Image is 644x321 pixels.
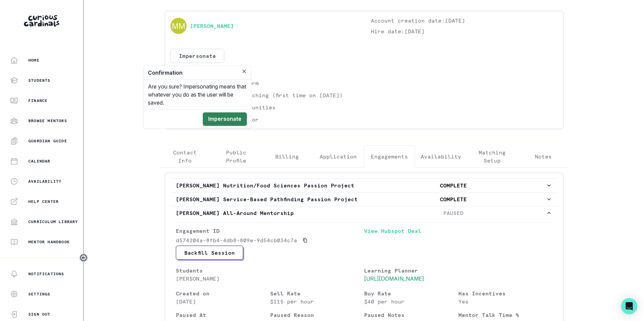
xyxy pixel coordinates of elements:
p: Mentor Talk Time % [458,311,553,319]
p: Eligible for matching (first time on [DATE]) [198,91,343,99]
p: Availability [28,179,61,184]
button: Close [240,67,248,75]
p: PAUSED [361,209,546,217]
p: Students [176,266,364,275]
img: Curious Cardinals Logo [24,15,59,27]
p: Yes [458,297,553,306]
button: [PERSON_NAME] Nutrition/Food Sciences Passion ProjectCOMPLETE [170,179,558,192]
p: $40 per hour [364,297,458,306]
p: Calendar [28,158,51,164]
p: Students [28,78,51,83]
p: Hire date: [DATE] [371,27,558,35]
button: Impersonate [203,112,247,126]
p: Learning Planner [364,266,552,275]
a: [URL][DOMAIN_NAME] [364,275,424,282]
p: Curriculum Library [28,219,78,224]
p: Home [28,58,39,63]
p: Browse Mentors [28,118,67,123]
p: Billing [275,152,299,160]
p: [PERSON_NAME] All-Around Mentorship [176,209,361,217]
p: Settings [28,291,51,297]
p: Paused Reason [270,311,364,319]
p: d574204a-8fb4-4db8-809e-9d54cb034c7a [176,236,297,244]
p: Sell Rate [270,289,364,297]
p: Engagements [371,152,408,160]
p: Sign Out [28,312,51,317]
p: [DATE] [176,297,270,306]
p: Guardian Guide [28,138,67,144]
button: Copied to clipboard [300,235,311,246]
p: Buy Rate [364,289,458,297]
p: $115 per hour [270,297,364,306]
header: Confirmation [144,66,251,80]
button: Backfill Session [176,246,243,260]
a: View Hubspot Deal [364,227,552,246]
button: Toggle sidebar [79,253,88,262]
a: [PERSON_NAME] [190,22,234,30]
p: Account creation date: [DATE] [371,16,558,25]
p: Notes [535,152,552,160]
button: [PERSON_NAME] All-Around MentorshipPAUSED [170,206,558,220]
p: Notifications [28,271,64,277]
p: [PERSON_NAME] Nutrition/Food Sciences Passion Project [176,181,361,189]
p: [PERSON_NAME] Service-Based Pathfinding Passion Project [176,195,361,203]
p: Paused At [176,311,270,319]
div: Are you sure? Impersonating means that whatever you do as the user will be saved. [144,80,251,109]
p: Finance [28,98,47,103]
p: COMPLETE [361,181,546,189]
p: COMPLETE [361,195,546,203]
button: Impersonate [170,49,224,63]
p: Availability [421,152,461,160]
p: Help Center [28,199,59,204]
p: Public Profile [216,148,256,165]
p: Paused Notes [364,311,458,319]
p: Created on [176,289,270,297]
p: Contact Info [165,148,205,165]
div: Open Intercom Messenger [621,298,637,314]
p: [PERSON_NAME] [176,275,364,283]
p: Engagement ID [176,227,364,235]
p: Matching Setup [473,148,512,165]
p: Has Incentives [458,289,553,297]
img: svg [170,18,187,34]
p: Application [320,152,357,160]
button: [PERSON_NAME] Service-Based Pathfinding Passion ProjectCOMPLETE [170,192,558,206]
p: Mentor Handbook [28,239,70,245]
